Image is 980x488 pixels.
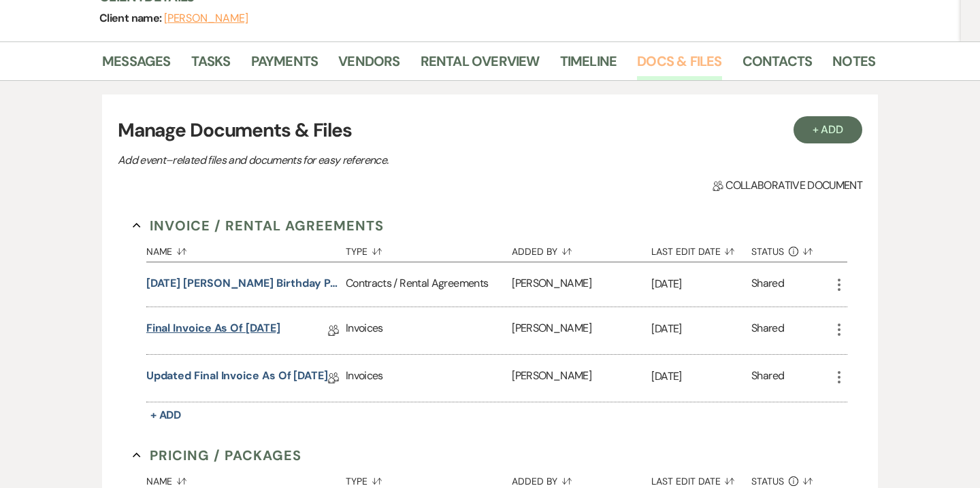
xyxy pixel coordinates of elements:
div: Invoices [346,355,512,402]
button: Type [346,236,512,262]
a: Payments [251,50,318,80]
span: Status [751,247,784,256]
button: Pricing / Packages [133,445,301,466]
button: Invoice / Rental Agreements [133,215,384,236]
span: + Add [150,408,182,422]
p: Add event–related files and documents for easy reference. [118,152,594,169]
a: Timeline [560,50,617,80]
button: [DATE] [PERSON_NAME] Birthday Party Contract [146,275,340,292]
a: Notes [832,50,875,80]
button: Name [146,236,346,262]
h3: Manage Documents & Files [118,116,862,145]
button: + Add [794,116,863,143]
div: [PERSON_NAME] [512,355,651,402]
a: Updated Final Invoice as of [DATE] [146,368,328,389]
div: Invoices [346,307,512,354]
button: + Add [146,406,186,425]
a: Final Invoice as of [DATE] [146,320,280,341]
div: Shared [751,320,784,341]
span: Status [751,476,784,486]
p: [DATE] [651,368,751,385]
div: [PERSON_NAME] [512,307,651,354]
a: Contacts [742,50,813,80]
span: Collaborative document [713,177,862,194]
div: Shared [751,275,784,294]
a: Vendors [338,50,399,80]
div: [PERSON_NAME] [512,262,651,307]
button: Last Edit Date [651,236,751,262]
span: Client name: [99,11,164,25]
p: [DATE] [651,320,751,338]
a: Tasks [191,50,231,80]
a: Rental Overview [421,50,540,80]
button: [PERSON_NAME] [164,13,248,24]
button: Status [751,236,831,262]
div: Shared [751,368,784,389]
button: Added By [512,236,651,262]
div: Contracts / Rental Agreements [346,262,512,307]
a: Docs & Files [637,50,721,80]
p: [DATE] [651,275,751,293]
a: Messages [102,50,171,80]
